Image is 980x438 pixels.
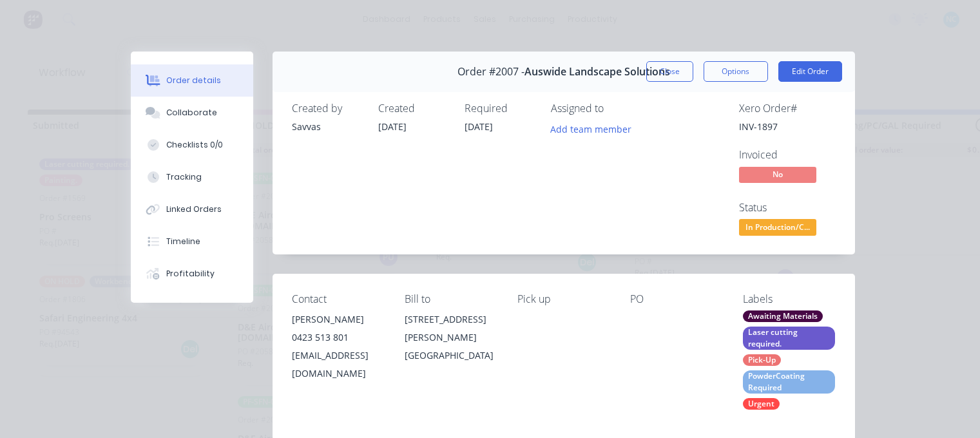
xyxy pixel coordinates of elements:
span: [DATE] [378,120,407,133]
div: PO [630,293,722,305]
div: Bill to [405,293,497,305]
div: Pick up [517,293,610,305]
button: Timeline [131,225,253,258]
button: Linked Orders [131,193,253,225]
button: In Production/C... [739,219,816,238]
button: Edit Order [778,61,842,82]
div: [GEOGRAPHIC_DATA] [405,347,497,365]
span: [DATE] [465,120,493,133]
div: Profitability [166,268,215,280]
div: Assigned to [551,102,680,115]
div: Tracking [166,171,202,183]
div: INV-1897 [739,120,836,133]
div: Collaborate [166,107,217,119]
span: Auswide Landscape Solutions [524,66,670,78]
button: Add team member [551,120,639,137]
button: Collaborate [131,97,253,129]
button: Order details [131,64,253,97]
div: Contact [292,293,384,305]
div: [STREET_ADDRESS][PERSON_NAME][GEOGRAPHIC_DATA] [405,310,497,365]
div: Invoiced [739,149,836,161]
div: Urgent [743,398,780,410]
button: Checklists 0/0 [131,129,253,161]
button: Close [646,61,693,82]
div: Status [739,202,836,214]
div: [STREET_ADDRESS][PERSON_NAME] [405,310,497,347]
div: Created [378,102,449,115]
div: Created by [292,102,363,115]
button: Add team member [543,120,638,137]
span: Order #2007 - [457,66,524,78]
div: Checklists 0/0 [166,139,223,151]
div: Labels [743,293,835,305]
div: Savvas [292,120,363,133]
div: PowderCoating Required [743,370,835,394]
div: 0423 513 801 [292,328,384,347]
span: In Production/C... [739,219,816,235]
span: No [739,167,816,183]
button: Tracking [131,161,253,193]
div: Order details [166,75,221,86]
div: Pick-Up [743,354,781,366]
button: Options [704,61,768,82]
div: Xero Order # [739,102,836,115]
div: Awaiting Materials [743,310,823,322]
button: Profitability [131,258,253,290]
div: [EMAIL_ADDRESS][DOMAIN_NAME] [292,347,384,383]
div: [PERSON_NAME] [292,310,384,328]
div: Laser cutting required. [743,327,835,350]
div: Linked Orders [166,204,222,215]
div: Timeline [166,236,200,247]
div: [PERSON_NAME]0423 513 801[EMAIL_ADDRESS][DOMAIN_NAME] [292,310,384,383]
div: Required [465,102,535,115]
